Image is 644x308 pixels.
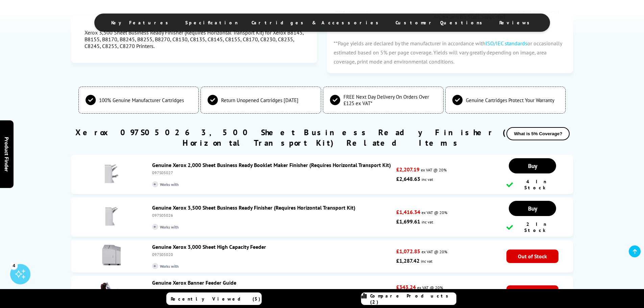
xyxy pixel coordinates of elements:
[152,279,236,286] a: Genuine Xerox Banner Feeder Guide
[100,280,123,303] img: Genuine Xerox Banner Feeder Guide
[152,170,393,175] div: 097S05027
[361,292,456,305] a: Compare Products (2)
[421,259,432,264] span: inc vat
[506,221,558,233] div: 2 In Stock
[528,162,537,170] span: Buy
[185,20,238,26] span: Specification
[100,244,123,267] img: Genuine Xerox 3,000 Sheet High Capacity Feeder
[396,209,420,215] strong: £1,416.34
[396,166,420,173] strong: £2,207.19
[252,20,382,26] span: Cartridges & Accessories
[485,40,527,47] a: ISO/IEC standards
[152,224,158,230] i: +
[466,97,554,103] span: Genuine Cartridges Protect Your Warranty
[421,167,447,172] span: ex VAT @ 20%
[417,285,443,290] span: ex VAT @ 20%
[10,262,18,269] div: 4
[499,20,533,26] span: Reviews
[99,97,184,103] span: 100% Genuine Manufacturer Cartridges
[422,210,447,215] span: ex VAT @ 20%
[152,204,355,211] a: Genuine Xerox 3,500 Sheet Business Ready Finisher (Requires Horizontal Transport Kit)
[396,218,420,225] strong: £1,699.61
[166,292,262,305] a: Recently Viewed (5)
[422,177,433,182] span: inc vat
[370,293,456,305] span: Compare Products (2)
[152,181,186,187] span: Works with
[152,252,393,257] div: 097S05020
[171,296,261,302] span: Recently Viewed (5)
[152,263,158,269] i: +
[71,127,573,148] h2: Xerox 097S05026 3,500 Sheet Business Ready Finisher (Requires Horizontal Transport Kit) Related I...
[506,179,558,191] div: 4 In Stock
[152,243,266,250] a: Genuine Xerox 3,000 Sheet High Capacity Feeder
[528,205,537,212] span: Buy
[506,250,558,263] span: Out of Stock
[3,137,10,171] span: Product Finder
[152,263,186,269] span: Works with
[327,32,573,73] p: **Page yields are declared by the manufacturer in accordance with or occasionally estimated based...
[343,94,436,106] span: FREE Next Day Delivery On Orders Over £125 ex VAT*
[506,127,570,140] button: What is 5% Coverage?
[152,213,393,218] div: 097S05026
[396,284,416,290] strong: £343.24
[396,257,420,264] strong: £1,287.42
[100,205,123,228] img: Genuine Xerox 3,500 Sheet Business Ready Finisher (Requires Horizontal Transport Kit)
[422,249,447,254] span: ex VAT @ 20%
[152,288,393,293] div: 497K20630
[152,162,391,168] a: Genuine Xerox 2,000 Sheet Business Ready Booklet Maker Finisher (Requires Horizontal Transport Kit)
[221,97,299,103] span: Return Unopened Cartridges [DATE]
[152,224,186,230] span: Works with
[396,175,420,182] strong: £2,648.63
[396,20,486,26] span: Customer Questions
[152,181,158,187] i: +
[506,285,558,299] span: Out of Stock
[396,248,420,255] strong: £1,072.85
[100,162,123,186] img: Genuine Xerox 2,000 Sheet Business Ready Booklet Maker Finisher (Requires Horizontal Transport Kit)
[422,219,433,224] span: inc vat
[111,20,172,26] span: Key Features
[85,29,304,49] div: Xerox 3,500 Sheet Business Ready Finisher (Requires Horizontal Transport Kit) for Xerox B8145, B8...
